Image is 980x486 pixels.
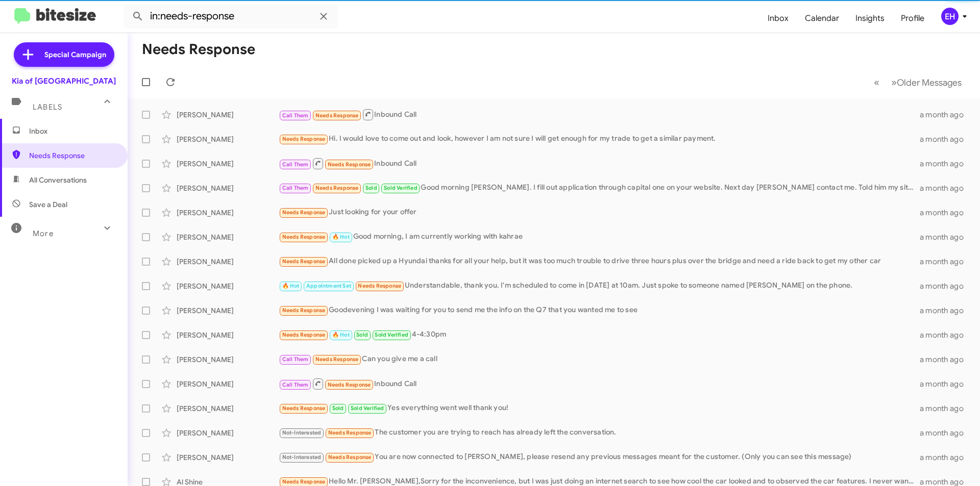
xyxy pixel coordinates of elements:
div: [PERSON_NAME] [177,159,279,169]
span: 🔥 Hot [332,234,350,240]
div: Hi. I would love to come out and look, however I am not sure I will get enough for my trade to ge... [279,133,920,145]
div: a month ago [920,281,972,291]
span: Sold Verified [351,405,384,412]
div: [PERSON_NAME] [177,354,279,365]
h1: Needs Response [142,41,255,58]
button: Next [885,72,968,93]
span: Call Them [282,161,309,168]
span: Needs Response [328,381,371,388]
a: Calendar [797,4,847,33]
span: Needs Response [315,356,359,363]
span: Needs Response [282,478,326,485]
span: 🔥 Hot [282,283,300,289]
div: a month ago [920,354,972,365]
div: Inbound Call [279,157,920,170]
div: [PERSON_NAME] [177,208,279,218]
span: Needs Response [282,405,326,412]
input: Search [124,4,338,29]
div: Understandable, thank you. I'm scheduled to come in [DATE] at 10am. Just spoke to someone named [... [279,280,920,292]
div: a month ago [920,159,972,169]
div: a month ago [920,257,972,267]
div: a month ago [920,330,972,340]
div: [PERSON_NAME] [177,403,279,414]
div: a month ago [920,134,972,144]
span: Appointment Set [306,283,351,289]
span: Needs Response [282,136,326,142]
div: [PERSON_NAME] [177,183,279,193]
a: Inbox [759,4,797,33]
div: Can you give me a call [279,353,920,365]
div: [PERSON_NAME] [177,428,279,438]
div: Good morning [PERSON_NAME]. I fill out application through capital one on your website. Next day ... [279,182,920,194]
span: Older Messages [897,77,962,88]
div: EH [941,8,959,25]
button: EH [933,8,969,25]
div: [PERSON_NAME] [177,257,279,267]
span: Call Them [282,185,309,191]
div: [PERSON_NAME] [177,134,279,144]
a: Profile [893,4,933,33]
div: a month ago [920,183,972,193]
span: Call Them [282,381,309,388]
div: [PERSON_NAME] [177,305,279,316]
span: Needs Response [282,307,326,314]
span: Save a Deal [29,199,67,210]
span: Sold [332,405,344,412]
span: Needs Response [282,234,326,240]
span: Needs Response [328,161,371,168]
span: Inbox [29,126,116,136]
div: Good morning, I am currently working with kahrae [279,231,920,243]
div: a month ago [920,232,972,242]
span: Needs Response [282,258,326,265]
span: Not-Interested [282,429,322,436]
a: Special Campaign [14,42,114,67]
div: Kia of [GEOGRAPHIC_DATA] [12,76,116,86]
span: Needs Response [328,454,372,461]
button: Previous [868,72,886,93]
span: Sold [365,185,377,191]
div: [PERSON_NAME] [177,330,279,340]
div: a month ago [920,403,972,414]
div: You are now connected to [PERSON_NAME], please resend any previous messages meant for the custome... [279,451,920,463]
span: « [874,76,879,89]
span: Labels [33,103,62,112]
div: Goodevening I was waiting for you to send me the info on the Q7 that you wanted me to see [279,304,920,316]
span: Sold Verified [384,185,418,191]
span: Not-Interested [282,454,322,461]
div: [PERSON_NAME] [177,281,279,291]
span: Call Them [282,112,309,119]
div: 4-4:30pm [279,329,920,341]
div: [PERSON_NAME] [177,110,279,120]
div: Inbound Call [279,108,920,121]
a: Insights [847,4,893,33]
div: a month ago [920,428,972,438]
span: 🔥 Hot [332,331,350,338]
span: Sold Verified [375,331,408,338]
span: Sold [356,331,368,338]
span: Needs Response [282,209,326,216]
span: Needs Response [315,185,359,191]
span: Special Campaign [44,49,106,60]
div: Just looking for your offer [279,207,920,218]
div: a month ago [920,379,972,389]
div: a month ago [920,305,972,316]
nav: Page navigation example [868,72,968,93]
div: a month ago [920,208,972,218]
span: All Conversations [29,175,87,185]
span: Needs Response [315,112,359,119]
span: Needs Response [29,150,116,161]
div: [PERSON_NAME] [177,379,279,389]
span: Needs Response [282,331,326,338]
div: All done picked up a Hyundai thanks for all your help, but it was too much trouble to drive three... [279,255,920,267]
span: Call Them [282,356,309,363]
span: More [33,229,54,238]
span: Needs Response [328,429,372,436]
div: a month ago [920,110,972,120]
div: a month ago [920,452,972,463]
div: [PERSON_NAME] [177,452,279,463]
div: Yes everything went well thank you! [279,402,920,414]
